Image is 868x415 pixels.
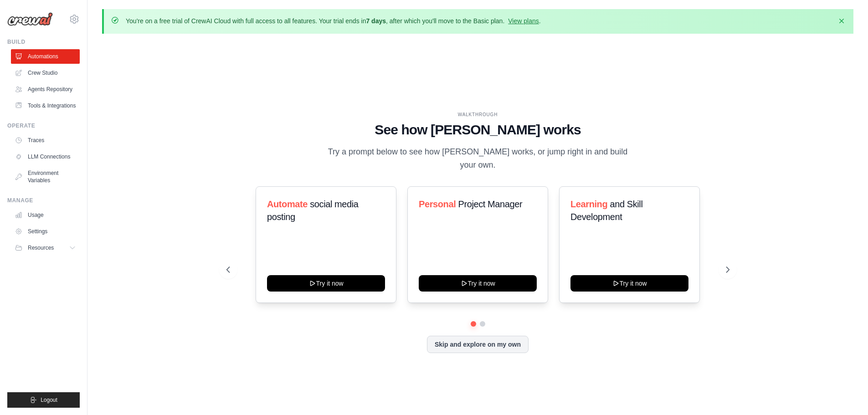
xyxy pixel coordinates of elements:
[570,275,688,292] button: Try it now
[7,12,53,26] img: Logo
[7,122,80,129] div: Operate
[267,199,359,222] span: social media posting
[11,133,80,148] a: Traces
[419,275,537,292] button: Try it now
[11,66,80,80] a: Crew Studio
[267,199,308,209] span: Automate
[11,241,80,255] button: Resources
[508,17,539,25] a: View plans
[226,122,729,138] h1: See how [PERSON_NAME] works
[11,149,80,164] a: LLM Connections
[226,111,729,118] div: WALKTHROUGH
[11,208,80,222] a: Usage
[325,145,631,172] p: Try a prompt below to see how [PERSON_NAME] works, or jump right in and build your own.
[427,336,529,353] button: Skip and explore on my own
[267,275,385,292] button: Try it now
[11,224,80,239] a: Settings
[11,82,80,97] a: Agents Repository
[7,197,80,204] div: Manage
[11,98,80,113] a: Tools & Integrations
[570,199,607,209] span: Learning
[7,38,80,46] div: Build
[7,392,80,408] button: Logout
[458,199,522,209] span: Project Manager
[419,199,456,209] span: Personal
[11,49,80,64] a: Automations
[366,17,386,25] strong: 7 days
[126,16,541,26] p: You're on a free trial of CrewAI Cloud with full access to all features. Your trial ends in , aft...
[41,396,57,404] span: Logout
[28,244,54,251] span: Resources
[11,166,80,188] a: Environment Variables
